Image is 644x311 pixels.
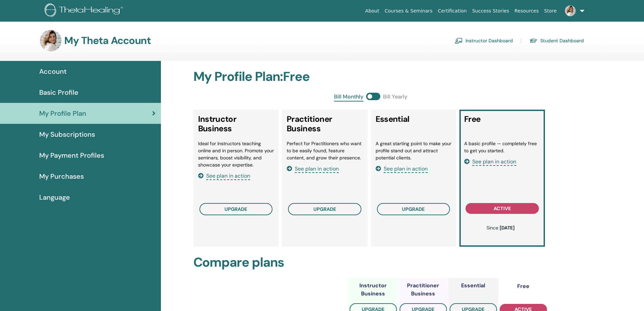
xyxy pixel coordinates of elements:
[198,140,274,169] li: Ideal for Instructors teaching online and in person. Promote your seminars, boost visibility, and...
[39,66,67,76] span: Account
[39,171,84,181] span: My Purchases
[199,203,273,215] button: upgrade
[565,5,576,16] img: default.jpg
[39,192,70,202] span: Language
[435,5,469,17] a: Certification
[39,108,86,118] span: My Profile Plan
[512,5,542,17] a: Resources
[39,129,95,139] span: My Subscriptions
[348,282,398,298] div: Instructor Business
[313,206,336,212] span: upgrade
[472,158,516,166] span: See plan in action
[198,172,250,179] a: See plan in action
[193,255,548,270] h2: Compare plans
[334,93,363,102] span: Bill Monthly
[470,5,512,17] a: Success Stories
[402,206,425,212] span: upgrade
[500,225,515,231] b: [DATE]
[398,282,448,298] div: Practitioner Business
[455,38,463,44] img: chalkboard-teacher.svg
[287,165,339,172] a: See plan in action
[542,5,559,17] a: Store
[224,206,247,212] span: upgrade
[466,203,539,214] button: active
[39,150,104,160] span: My Payment Profiles
[288,203,361,215] button: upgrade
[376,140,452,161] li: A great starting point to make your profile stand out and attract potential clients.
[206,172,250,180] span: See plan in action
[455,35,513,46] a: Instructor Dashboard
[461,282,485,290] div: Essential
[376,165,428,172] a: See plan in action
[382,5,435,17] a: Courses & Seminars
[40,30,62,51] img: default.jpg
[383,93,407,102] span: Bill Yearly
[384,165,428,173] span: See plan in action
[193,69,548,85] h2: My Profile Plan : Free
[287,140,363,161] li: Perfect for Practitioners who want to be easily found, feature content, and grow their presence.
[64,35,151,47] h3: My Theta Account
[529,35,584,46] a: Student Dashboard
[464,140,540,154] li: A basic profile — completely free to get you started.
[529,38,538,44] img: graduation-cap.svg
[517,282,529,290] div: Free
[468,224,533,231] p: Since
[494,205,511,212] span: active
[45,3,125,19] img: logo.png
[464,158,516,165] a: See plan in action
[362,5,382,17] a: About
[377,203,450,215] button: upgrade
[39,87,78,97] span: Basic Profile
[295,165,339,173] span: See plan in action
